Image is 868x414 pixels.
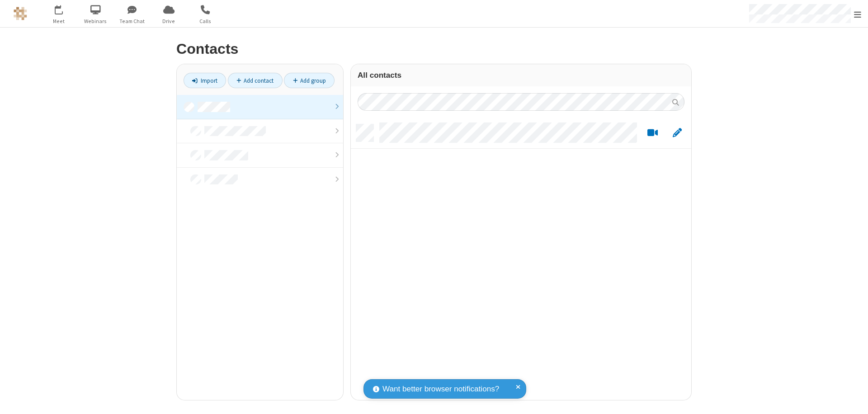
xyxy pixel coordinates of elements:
span: Meet [42,17,76,25]
span: Calls [189,17,222,25]
div: 1 [61,5,67,12]
span: Team Chat [115,17,149,25]
a: Add contact [228,73,283,88]
h2: Contacts [176,41,692,57]
img: QA Selenium DO NOT DELETE OR CHANGE [14,7,27,20]
span: Want better browser notifications? [382,383,499,395]
div: grid [351,118,691,400]
a: Add group [284,73,335,88]
button: Edit [668,127,686,139]
button: Start a video meeting [644,127,661,139]
h3: All contacts [358,71,684,80]
a: Import [184,73,226,88]
span: Webinars [79,17,113,25]
span: Drive [152,17,186,25]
